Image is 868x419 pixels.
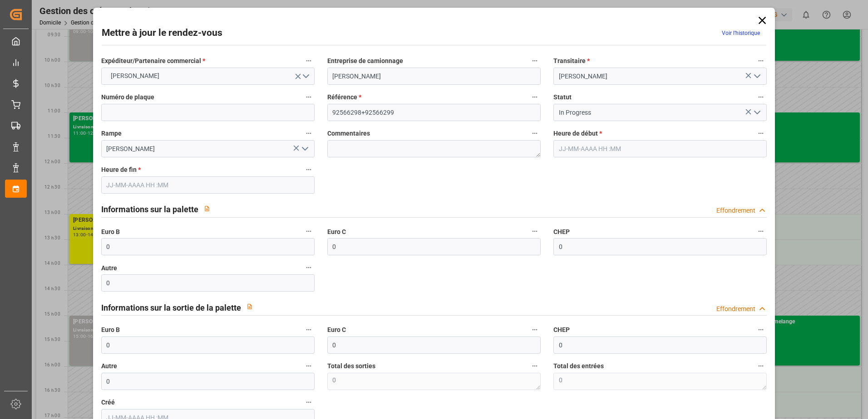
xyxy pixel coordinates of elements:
font: Créé [101,399,115,406]
font: CHEP [553,326,570,333]
input: Type à rechercher/sélectionner [553,104,767,121]
h2: Informations sur la palette [101,203,198,215]
button: Autre [303,262,315,273]
font: Entreprise de camionnage [327,57,403,64]
button: Euro C [529,225,541,237]
font: Heure de début [553,130,598,137]
button: Entreprise de camionnage [529,55,541,67]
button: Total des entrées [755,360,767,372]
textarea: 0 [553,373,767,390]
input: JJ-MM-AAAA HH :MM [553,140,767,157]
button: Commentaires [529,127,541,139]
button: CHEP [755,225,767,237]
font: Heure de fin [101,166,137,173]
font: Expéditeur/Partenaire commercial [101,57,201,64]
font: Euro B [101,326,120,333]
div: Effondrement [716,206,755,215]
button: Total des sorties [529,360,541,372]
button: Euro C [529,324,541,336]
button: View description [241,298,258,315]
button: Numéro de plaque [303,91,315,103]
h2: Informations sur la sortie de la palette [101,302,241,314]
font: Statut [553,93,572,101]
input: JJ-MM-AAAA HH :MM [101,176,315,194]
button: Autre [303,360,315,372]
button: Transitaire * [755,55,767,67]
button: CHEP [755,324,767,336]
font: Commentaires [327,130,370,137]
font: Transitaire [553,57,586,64]
font: Total des sorties [327,362,375,370]
button: Référence * [529,91,541,103]
button: Ouvrir le menu [101,68,315,85]
button: Statut [755,91,767,103]
input: Type à rechercher/sélectionner [101,140,315,157]
font: Rampe [101,130,122,137]
button: Expéditeur/Partenaire commercial * [303,55,315,67]
button: Rampe [303,127,315,139]
font: Euro C [327,326,346,333]
button: Ouvrir le menu [750,106,764,120]
font: Autre [101,264,117,272]
button: Créé [303,396,315,408]
font: Numéro de plaque [101,93,154,101]
font: Autre [101,362,117,370]
span: [PERSON_NAME] [106,71,164,81]
font: Euro B [101,228,120,235]
a: Voir l’historique [722,30,760,36]
button: Heure de fin * [303,164,315,175]
h2: Mettre à jour le rendez-vous [102,26,222,40]
button: View description [198,200,216,217]
font: Total des entrées [553,362,604,370]
font: Euro C [327,228,346,235]
button: Ouvrir le menu [750,69,764,83]
button: Euro B [303,225,315,237]
button: Ouvrir le menu [297,142,311,156]
font: Référence [327,93,357,101]
textarea: 0 [327,373,541,390]
div: Effondrement [716,304,755,314]
button: Euro B [303,324,315,336]
font: CHEP [553,228,570,235]
button: Heure de début * [755,127,767,139]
